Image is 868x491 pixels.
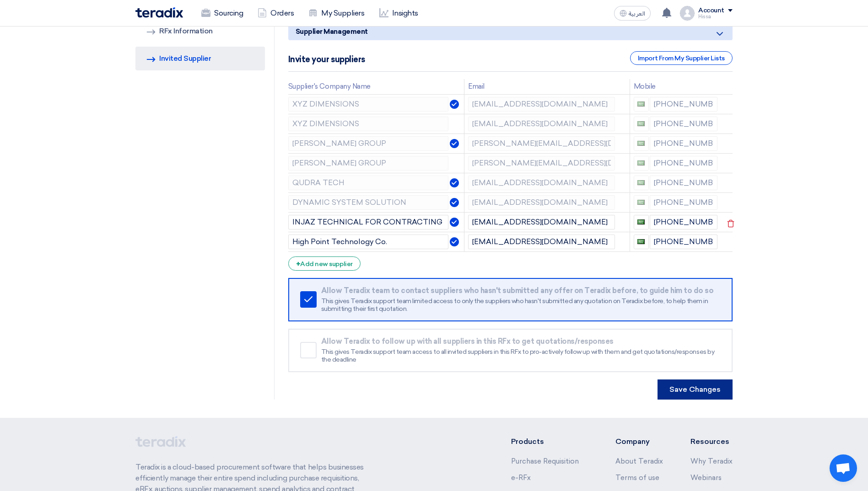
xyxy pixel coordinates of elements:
img: Verified Account [450,218,459,227]
input: Email [468,136,615,151]
input: Supplier Name [288,195,448,210]
th: Mobile [630,79,721,94]
a: Sourcing [194,3,250,23]
button: العربية [614,6,651,21]
li: Products [511,436,588,447]
img: Teradix logo [135,7,183,18]
div: This gives Teradix support team limited access to only the suppliers who hasn't submitted any quo... [321,297,720,313]
a: e-RFx [511,474,531,482]
input: Enter phone number [650,215,718,229]
img: Verified Account [450,100,459,109]
input: Supplier Name [288,136,448,151]
a: Purchase Requisition [511,457,579,465]
a: Terms of use [615,474,659,482]
a: My Suppliers [301,3,372,23]
a: Why Teradix [690,457,733,465]
a: Insights [372,3,426,23]
img: Verified Account [450,178,459,187]
img: Verified Account [450,139,459,148]
input: Email [468,215,615,229]
input: Supplier Name [288,235,448,249]
div: Allow Teradix to follow up with all suppliers in this RFx to get quotations/responses [321,337,720,346]
img: profile_test.png [680,6,695,21]
a: About Teradix [615,457,663,465]
span: + [296,260,301,268]
a: Orders [250,3,301,23]
span: العربية [629,11,645,17]
div: Import From My Supplier Lists [630,51,733,65]
input: Email [468,97,615,112]
input: Email [468,235,615,249]
img: Verified Account [450,237,459,246]
input: Email [468,117,615,131]
h5: Invite your suppliers [288,55,365,64]
th: Supplier's Company Name [288,79,464,94]
h5: Supplier Management [288,23,733,40]
input: Supplier Name [288,176,448,190]
div: Add new supplier [288,256,361,271]
input: Supplier Name [288,97,448,112]
input: Email [468,176,615,190]
li: Company [615,436,663,447]
a: RFx Information [135,19,265,43]
input: Supplier Name [288,156,448,171]
div: Account [698,7,724,15]
a: Open chat [830,454,857,482]
a: Webinars [690,474,722,482]
img: Verified Account [450,198,459,207]
div: Hissa [698,14,733,19]
input: Email [468,156,615,171]
input: Supplier Name [288,117,448,131]
div: Allow Teradix team to contact suppliers who hasn't submitted any offer on Teradix before, to guid... [321,286,720,295]
input: Supplier Name [288,215,448,229]
li: Resources [690,436,733,447]
input: Email [468,195,615,210]
div: This gives Teradix support team access to all invited suppliers in this RFx to pro-actively follo... [321,348,720,364]
button: Save Changes [658,379,733,400]
input: Enter phone number [650,235,718,249]
th: Email [464,79,630,94]
a: Invited Supplier [135,47,265,70]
